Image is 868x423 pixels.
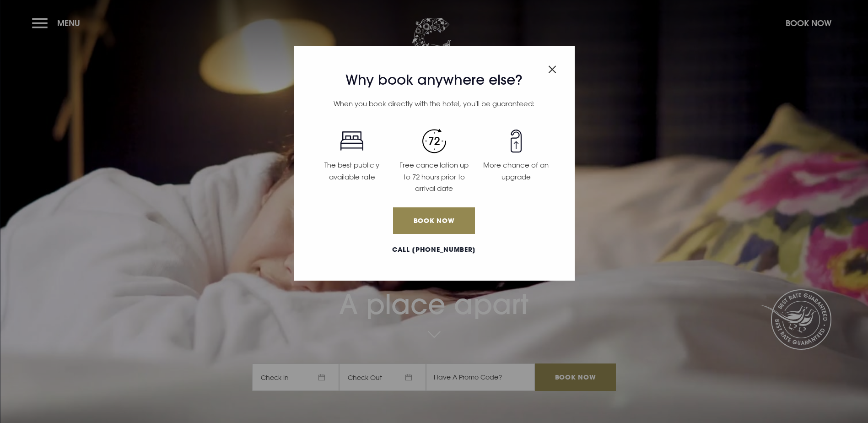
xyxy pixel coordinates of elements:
p: Free cancellation up to 72 hours prior to arrival date [399,159,469,195]
p: When you book directly with the hotel, you'll be guaranteed: [311,98,557,110]
p: More chance of an upgrade [480,159,551,183]
a: Book Now [393,207,474,234]
button: Close modal [548,60,556,75]
h3: Why book anywhere else? [311,72,557,88]
a: Call [PHONE_NUMBER] [311,245,557,255]
p: The best publicly available rate [316,159,387,183]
